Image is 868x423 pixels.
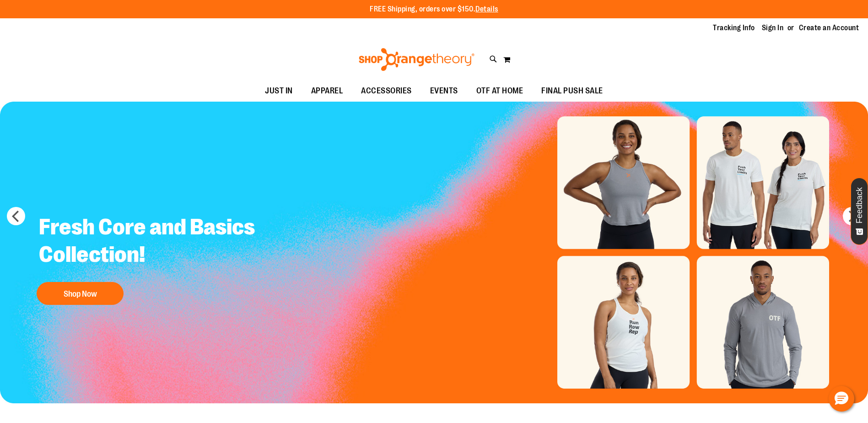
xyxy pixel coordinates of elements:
[851,178,868,245] button: Feedback - Show survey
[532,81,612,102] a: FINAL PUSH SALE
[799,23,859,33] a: Create an Account
[713,23,755,33] a: Tracking Info
[352,81,421,102] a: ACCESSORIES
[541,81,603,101] span: FINAL PUSH SALE
[302,81,352,102] a: APPAREL
[475,5,498,13] a: Details
[32,206,276,309] a: Fresh Core and Basics Collection! Shop Now
[430,81,458,101] span: EVENTS
[32,206,276,277] h2: Fresh Core and Basics Collection!
[467,81,533,102] a: OTF AT HOME
[476,81,523,101] span: OTF AT HOME
[265,81,293,101] span: JUST IN
[421,81,467,102] a: EVENTS
[361,81,412,101] span: ACCESSORIES
[855,187,864,223] span: Feedback
[256,81,302,102] a: JUST IN
[843,207,861,225] button: next
[357,48,476,71] img: Shop Orangetheory
[829,386,854,412] button: Hello, have a question? Let’s chat.
[762,23,784,33] a: Sign In
[370,4,498,15] p: FREE Shipping, orders over $150.
[7,207,25,225] button: prev
[311,81,343,101] span: APPAREL
[37,282,124,305] button: Shop Now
